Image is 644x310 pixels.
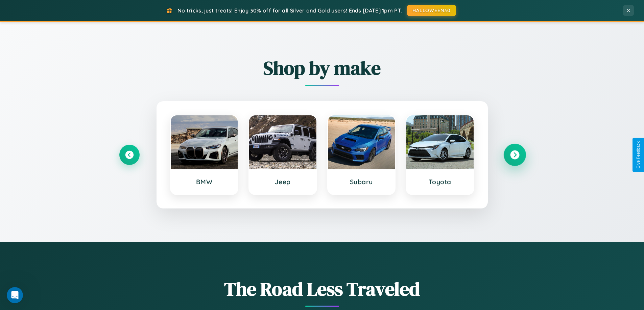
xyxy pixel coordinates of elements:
h1: The Road Less Traveled [119,276,525,302]
span: No tricks, just treats! Enjoy 30% off for all Silver and Gold users! Ends [DATE] 1pm PT. [177,7,402,14]
h3: Toyota [413,178,467,186]
iframe: Intercom live chat [7,287,23,303]
button: HALLOWEEN30 [407,5,456,16]
h3: Jeep [256,178,310,186]
h2: Shop by make [119,55,525,81]
h3: BMW [177,178,231,186]
h3: Subaru [335,178,388,186]
div: Give Feedback [636,141,641,169]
